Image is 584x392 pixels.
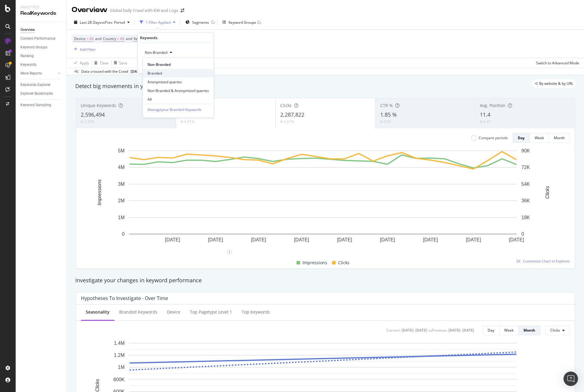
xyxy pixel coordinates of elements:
img: Equal [380,121,383,123]
div: Keywords [20,62,36,68]
text: [DATE] [423,237,438,242]
text: [DATE] [509,237,524,242]
a: More Reports [20,70,56,77]
div: Keywords Explorer [20,82,51,88]
a: Ranking [20,53,62,59]
svg: A chart. [81,148,565,252]
div: Apply [80,60,89,66]
div: Day [518,135,525,140]
text: 2M [118,198,125,203]
text: [DATE] [380,237,395,242]
div: Analytics [20,5,62,10]
text: [DATE] [208,237,223,242]
button: Apply [72,58,89,68]
span: Country [103,36,116,41]
div: Top Keywords [242,309,270,315]
span: Unique Keywords [81,103,116,108]
a: Manageyour Branded Keywords [148,106,201,113]
span: Customize Chart in Explorer [523,259,570,264]
span: CTR % [380,103,393,108]
a: Explorer Bookmarks [20,90,62,97]
text: 0 [122,231,125,237]
div: Current: [387,328,400,333]
span: 11.4 [480,111,490,118]
div: Top pagetype Level 1 [190,309,232,315]
text: Impressions [97,179,102,205]
div: Hypotheses to Investigate - Over Time [81,295,168,301]
div: Seasonality [86,309,110,315]
img: Equal [480,121,482,123]
a: Keyword Groups [20,44,62,51]
div: Day [488,328,494,333]
span: All [120,35,124,43]
div: Save [119,60,127,66]
div: 0.45 [483,119,491,124]
span: Non-Branded [142,50,167,55]
div: Device [167,309,180,315]
text: 800K [113,377,125,382]
span: 1.85 % [380,111,397,118]
button: Add Filter [72,46,96,53]
div: Manage your Branded Keywords [148,106,201,113]
text: 18K [521,215,530,220]
a: Keywords [20,62,62,68]
span: Keywords [134,36,150,41]
span: Anonymized queries [148,79,209,85]
text: 0 [521,231,524,237]
button: Last 28 DaysvsPrev. Period [72,17,132,27]
span: All [89,35,94,43]
div: 0.09 [384,119,391,124]
button: Week [530,133,549,143]
div: arrow-right-arrow-left [181,8,184,13]
div: Month [554,135,565,140]
text: Clicks [95,379,100,392]
button: 1 Filter Applied [137,17,178,27]
span: 2,287,822 [280,111,304,118]
a: Keywords Explorer [20,82,62,88]
button: Non-Branded [142,48,175,57]
div: Ranking [20,53,34,59]
div: Branded Keywords [119,309,157,315]
div: Keyword Groups [20,44,47,51]
span: By website & by URL [539,82,573,85]
div: Explorer Bookmarks [20,90,53,97]
span: and [126,36,132,41]
span: Last 28 Days [80,20,101,25]
div: Compare periods [479,135,508,140]
button: Clicks [545,326,570,335]
text: [DATE] [165,237,180,242]
text: [DATE] [294,237,309,242]
button: Save [112,58,127,68]
button: Week [499,326,519,335]
div: Overview [20,27,35,33]
span: Impressions [303,259,327,266]
button: Clear [92,58,109,68]
a: Customize Chart in Explorer [517,259,570,264]
img: Equal [181,121,183,123]
span: All [148,97,209,102]
img: Equal [280,121,283,123]
span: 2,596,494 [81,111,105,118]
text: [DATE] [466,237,481,242]
span: Non-Branded [148,62,209,67]
div: Global Daily Crawl with KW and Logs [110,8,178,14]
a: Keyword Sampling [20,102,62,108]
div: Investigate your changes in keyword performance [75,277,576,284]
div: More Reports [20,70,42,77]
button: Month [549,133,570,143]
img: Equal [81,121,83,123]
div: 1 Filter Applied [146,20,171,25]
span: Device [74,36,85,41]
span: Segments [192,20,209,25]
text: [DATE] [337,237,352,242]
span: Clicks [550,328,560,333]
span: vs Prev. Period [101,20,125,25]
text: 1.4M [114,341,125,346]
div: 2.29% [84,119,95,124]
button: Switch to Advanced Mode [534,58,579,68]
div: 0.67% [284,119,294,124]
text: 1.2M [114,353,125,358]
div: Keyword Sampling [20,102,51,108]
div: Data crossed with the Crawl [81,69,128,74]
text: [DATE] [251,237,266,242]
